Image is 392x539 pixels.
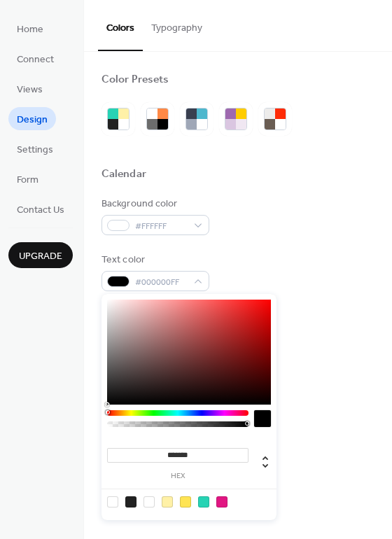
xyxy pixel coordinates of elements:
span: Connect [17,52,54,67]
a: Connect [8,47,62,70]
span: Design [17,113,48,127]
a: Design [8,107,56,130]
div: rgb(39, 211, 180) [198,496,209,507]
a: Settings [8,137,62,160]
div: rgb(255, 255, 255) [143,496,155,507]
span: Form [17,173,38,188]
div: rgb(255, 228, 83) [180,496,191,507]
a: Home [8,17,52,40]
button: Upgrade [8,242,73,268]
a: Form [8,167,47,190]
a: Contact Us [8,197,73,220]
div: Text color [101,253,206,267]
span: Home [17,22,43,37]
span: #FFFFFF [135,219,187,234]
label: hex [107,472,248,480]
div: rgba(0, 0, 0, 0) [107,496,118,507]
span: Views [17,83,43,97]
span: Settings [17,143,53,157]
span: Contact Us [17,203,64,218]
div: rgb(255, 241, 167) [162,496,173,507]
span: #000000FF [135,275,187,290]
div: Background color [101,197,206,211]
a: Views [8,77,51,100]
div: rgb(225, 22, 130) [216,496,227,507]
div: Calendar [101,167,146,182]
div: Color Presets [101,73,169,87]
span: Upgrade [19,249,62,264]
div: rgb(34, 34, 34) [125,496,136,507]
